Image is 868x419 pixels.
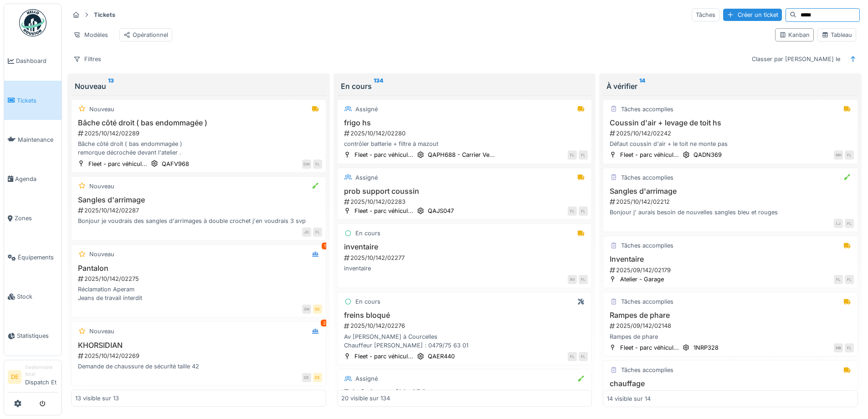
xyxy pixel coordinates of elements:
div: En cours [341,81,589,92]
div: 13 visible sur 13 [75,394,119,403]
div: 2025/09/142/02179 [609,266,854,274]
div: Tâches accomplies [621,105,673,114]
div: DE [302,373,311,382]
sup: 13 [108,81,114,92]
div: 20 visible sur 134 [341,394,390,403]
div: Nouveau [89,327,114,336]
div: Réclamation Aperam Jeans de travail interdit [75,285,322,302]
div: Tâches accomplies [621,241,673,250]
a: Tickets [4,81,62,120]
div: 2025/09/142/02148 [609,321,854,330]
span: Stock [17,292,58,301]
div: Bonjour j' aurais besoin de nouvelles sangles bleu et rouges [607,208,854,217]
div: 2025/10/142/02212 [609,197,854,206]
div: JD [302,228,311,237]
div: Nouveau [89,250,114,259]
div: Tâches [692,8,719,21]
div: Opérationnel [123,31,168,39]
span: Zones [15,214,58,222]
div: Tâches accomplies [621,297,673,306]
div: DE [313,305,322,314]
span: Maintenance [18,135,58,144]
div: QADN369 [693,150,722,159]
div: Tâches accomplies [621,173,673,182]
div: Bonjour je voudrais des sangles d'arrimages à double crochet j'en voudrais 3 svp [75,217,322,225]
div: Tableau [822,31,852,39]
a: DE Gestionnaire localDispatch Et [8,364,58,393]
div: GN [302,305,311,314]
div: Fleet - parc véhicul... [354,150,413,159]
div: Assigné [355,374,378,383]
a: Maintenance [4,120,62,159]
li: Dispatch Et [25,364,58,390]
div: 1NRP328 [693,343,719,352]
div: Nouveau [89,182,114,191]
div: Créer un ticket [723,9,782,21]
div: FL [845,343,854,352]
div: MB [834,343,843,352]
div: 2025/10/142/02289 [77,129,322,138]
div: Filtres [69,52,105,66]
div: DW [302,160,311,169]
h3: Bâche côté droit ( bas endommagée ) [75,119,322,127]
h3: Tuio freins et câble ABS [341,388,588,397]
h3: Pantalon [75,264,322,273]
div: Fleet - parc véhicul... [620,343,679,352]
div: FL [579,207,588,216]
div: FL [579,352,588,361]
div: RV [568,275,577,284]
h3: inventaire [341,243,588,251]
div: inventaire [341,264,588,273]
a: Agenda [4,159,62,198]
div: 1 [322,243,328,249]
div: 2025/10/142/02280 [343,129,588,138]
h3: Sangles d'arrimage [607,187,854,196]
h3: frigo hs [341,119,588,127]
div: QAPH688 - Carrier Ve... [428,150,495,159]
div: FL [313,228,322,237]
div: contrôler batterie + filtre à mazout [341,140,588,148]
div: 2025/10/142/02242 [609,129,854,138]
span: Dashboard [16,57,58,65]
div: QAFV968 [162,160,189,168]
div: Défaut coussin d'air + le toit ne monte pas [607,140,854,148]
div: 2 [321,320,328,326]
div: LJ [834,219,843,228]
div: À vérifier [606,81,854,92]
sup: 134 [374,81,383,92]
a: Statistiques [4,316,62,356]
div: QAER440 [428,352,455,361]
div: FL [568,207,577,216]
span: Agenda [15,175,58,183]
div: En cours [355,229,380,238]
img: Badge_color-CXgf-gQk.svg [19,9,46,36]
div: Fleet - parc véhicul... [354,207,413,215]
div: MH [834,150,843,160]
div: Fleet - parc véhicul... [354,352,413,361]
h3: Inventaire [607,255,854,264]
div: Gestionnaire local [25,364,58,378]
strong: Tickets [90,10,119,19]
a: Dashboard [4,41,62,81]
span: Tickets [17,96,58,105]
a: Zones [4,199,62,238]
div: FL [313,160,322,169]
div: Demande de chaussure de sécurité taille 42 [75,362,322,371]
div: FL [579,275,588,284]
div: 2025/10/142/02276 [343,321,588,330]
div: Assigné [355,105,378,114]
div: FL [845,150,854,160]
span: Équipements [18,253,58,262]
div: FL [568,352,577,361]
div: En cours [355,297,380,306]
h3: freins bloqué [341,311,588,320]
div: FL [579,150,588,160]
div: FL [845,275,854,284]
div: FL [568,150,577,160]
h3: Coussin d'air + levage de toit hs [607,119,854,127]
h3: prob support coussin [341,187,588,196]
h3: Sangles d'arrimage [75,196,322,204]
span: Statistiques [17,331,58,340]
div: Atelier - Garage [620,275,664,284]
div: DE [313,373,322,382]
